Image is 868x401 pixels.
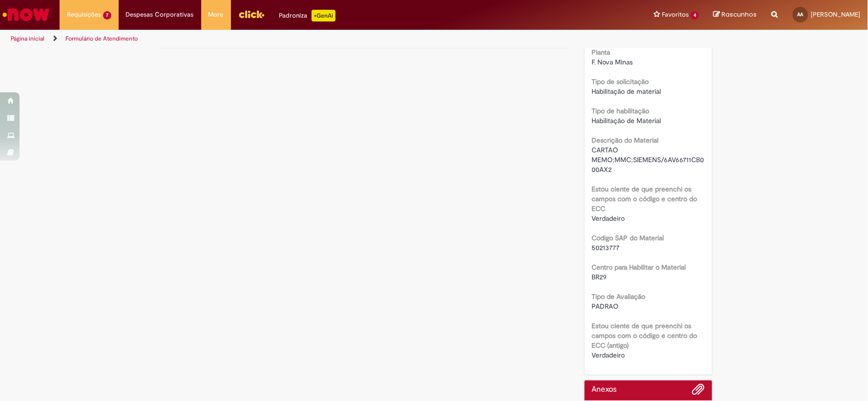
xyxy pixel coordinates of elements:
[592,233,664,242] b: Codigo SAP do Material
[798,11,804,18] span: AA
[592,273,607,281] span: BR29
[312,10,336,21] p: +GenAi
[65,35,138,42] a: Formulário de Atendimento
[811,10,861,19] span: [PERSON_NAME]
[592,58,633,66] span: F. Nova Minas
[592,351,625,359] span: Verdadeiro
[691,11,699,20] span: 4
[722,10,757,19] span: Rascunhos
[238,7,265,21] img: click_logo_yellow_360x200.png
[592,263,686,272] b: Centro para Habilitar o Material
[592,87,661,96] span: Habilitação de material
[592,385,617,394] h2: Anexos
[103,11,111,20] span: 7
[592,136,659,145] b: Descrição do Material
[11,35,44,42] a: Página inicial
[209,10,224,20] span: More
[592,292,646,301] b: Tipo de Avaliação
[592,243,620,252] span: 50213777
[279,10,336,21] div: Padroniza
[592,185,698,213] b: Estou ciente de que preenchi os campos com o código e centro do ECC
[662,10,689,20] span: Favoritos
[126,10,194,20] span: Despesas Corporativas
[592,106,650,115] b: Tipo de habilitação
[1,5,51,24] img: ServiceNow
[714,10,757,20] a: Rascunhos
[592,321,698,350] b: Estou ciente de que preenchi os campos com o código e centro do ECC (antigo)
[592,214,625,223] span: Verdadeiro
[692,383,705,401] button: Adicionar anexos
[592,302,619,311] span: PADRAO
[7,30,572,48] ul: Trilhas de página
[67,10,101,20] span: Requisições
[592,116,661,125] span: Habilitação de Material
[592,48,611,57] b: Planta
[592,146,704,174] span: CARTAO MEMO;MMC;SIEMENS/6AV66711CB000AX2
[592,77,649,86] b: Tipo de solicitação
